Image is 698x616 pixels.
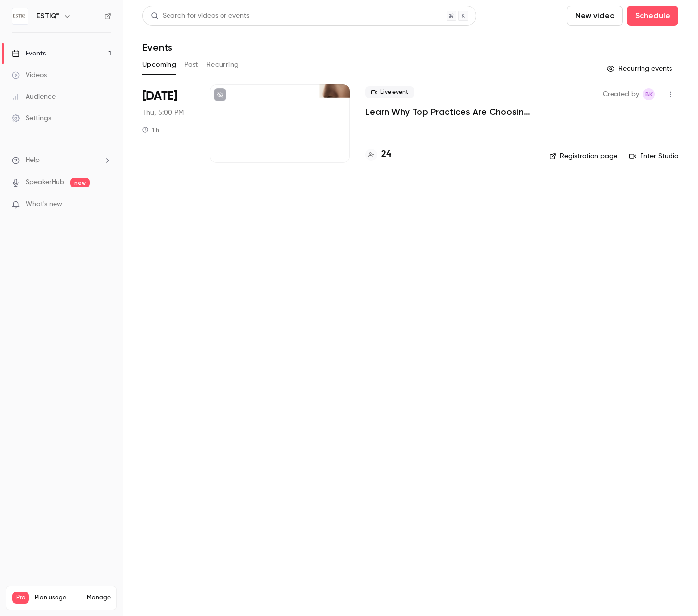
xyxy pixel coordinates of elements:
[151,11,249,21] div: Search for videos or events
[643,88,655,100] span: Brian Kirk
[12,8,28,24] img: ESTIQ™
[142,88,177,104] span: [DATE]
[381,148,391,161] h4: 24
[35,594,81,602] span: Plan usage
[365,106,533,118] a: Learn Why Top Practices Are Choosing bodyESTIQ™ — A Live Discussion with [PERSON_NAME] & [PERSON_...
[36,11,59,21] h6: ESTIQ™
[184,57,198,73] button: Past
[12,70,47,80] div: Videos
[26,155,40,165] span: Help
[365,86,414,98] span: Live event
[629,151,678,161] a: Enter Studio
[142,57,176,73] button: Upcoming
[12,113,51,123] div: Settings
[365,148,391,161] a: 24
[142,126,159,134] div: 1 h
[12,92,56,102] div: Audience
[12,155,111,165] li: help-dropdown-opener
[567,6,623,26] button: New video
[645,88,653,100] span: BK
[603,88,639,100] span: Created by
[99,200,111,209] iframe: Noticeable Trigger
[70,178,90,187] span: new
[26,177,64,187] a: SpeakerHub
[12,592,29,604] span: Pro
[602,61,678,77] button: Recurring events
[549,151,617,161] a: Registration page
[627,6,678,26] button: Schedule
[142,41,172,53] h1: Events
[206,57,239,73] button: Recurring
[26,199,62,210] span: What's new
[142,108,184,118] span: Thu, 5:00 PM
[87,594,111,602] a: Manage
[142,84,194,163] div: Oct 23 Thu, 6:00 PM (America/Chicago)
[12,49,46,58] div: Events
